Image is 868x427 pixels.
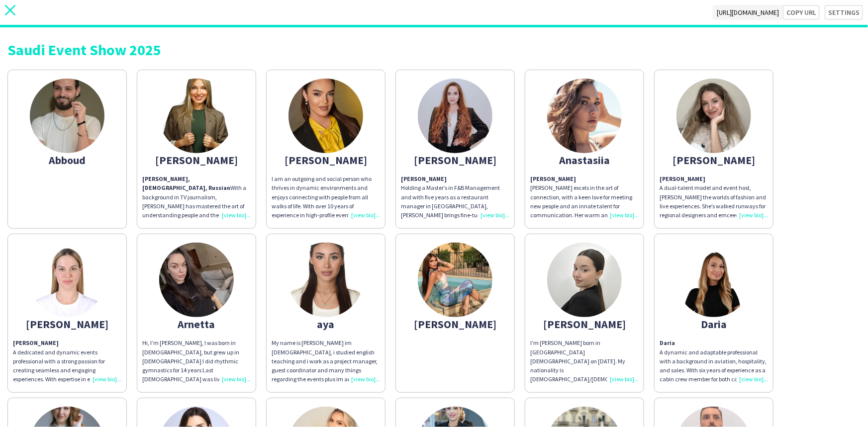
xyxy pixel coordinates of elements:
[7,42,861,57] div: Saudi Event Show 2025
[713,5,783,20] span: [URL][DOMAIN_NAME]
[13,348,121,384] p: A dedicated and dynamic events professional with a strong passion for creating seamless and engag...
[530,174,639,220] p: [PERSON_NAME] excels in the art of connection, with a keen love for meeting new people and an inn...
[418,79,492,153] img: thumb-66b15b8596681.jpeg
[30,243,104,317] img: thumb-67914f79cb527.jpeg
[547,243,622,317] img: thumb-65fc841c9c012.jpeg
[13,156,121,165] div: Abboud
[272,174,380,220] div: I am an outgoing and social person who thrives in dynamic environments and enjoys connecting with...
[530,320,639,329] div: [PERSON_NAME]
[142,320,251,329] div: Arnetta
[13,339,59,346] strong: [PERSON_NAME]
[530,156,639,165] div: Anastasiia
[30,79,104,153] img: thumb-67471d0de8fe8.jpeg
[142,339,251,384] div: Hi, I’m [PERSON_NAME], I was born in [DEMOGRAPHIC_DATA], but grew up in [DEMOGRAPHIC_DATA] I did ...
[289,79,363,153] img: thumb-6602afca87016.jpeg
[401,320,509,329] div: [PERSON_NAME]
[272,339,380,384] div: My name is [PERSON_NAME] im [DEMOGRAPHIC_DATA], i studied english teaching and i work as a projec...
[401,156,509,165] div: [PERSON_NAME]
[547,79,622,153] img: thumb-9a11c66b-6172-424d-a69c-c953662a687f.jpg
[660,320,768,329] div: Daria
[676,243,751,317] img: thumb-6794e4173cd4b.jpeg
[660,175,705,182] strong: [PERSON_NAME]
[676,79,751,153] img: thumb-684089f432bbc.jpeg
[660,174,768,220] p: A dual‑talent model and event host, [PERSON_NAME] the worlds of fashion and live experiences. She...
[272,156,380,165] div: [PERSON_NAME]
[825,5,863,20] button: Settings
[13,320,121,329] div: [PERSON_NAME]
[660,156,768,165] div: [PERSON_NAME]
[142,175,230,191] b: [PERSON_NAME], [DEMOGRAPHIC_DATA], Russian
[272,320,380,329] div: aya
[530,175,576,182] b: [PERSON_NAME]
[660,348,768,384] p: A dynamic and adaptable professional with a background in aviation, hospitality, and sales. With ...
[783,5,820,20] button: Copy url
[159,243,234,317] img: thumb-6793bbb8db0be.jpeg
[159,79,234,153] img: thumb-66b15c7ae2af0.jpeg
[530,339,639,384] div: I’m [PERSON_NAME] born in [GEOGRAPHIC_DATA] [DEMOGRAPHIC_DATA] on [DATE]. My nationality is [DEMO...
[401,174,509,220] p: Holding a Master’s in F&B Management and with five years as a restaurant manager in [GEOGRAPHIC_D...
[289,243,363,317] img: thumb-67716add634be.jpg
[142,156,251,165] div: [PERSON_NAME]
[401,175,447,182] strong: [PERSON_NAME]
[418,243,492,317] img: thumb-6836b71314b43.jpeg
[660,339,675,346] strong: Daria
